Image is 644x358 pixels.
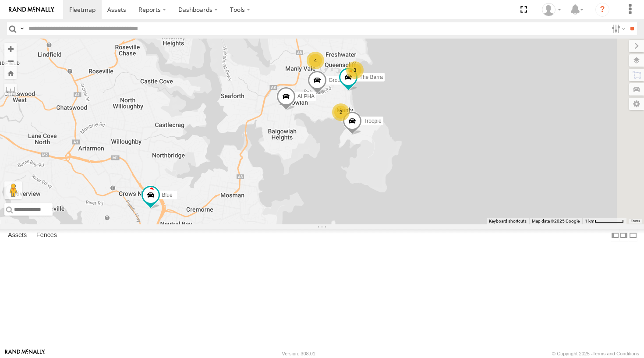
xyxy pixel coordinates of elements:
span: Map data ©2025 Google [532,219,580,223]
button: Zoom in [4,43,17,55]
div: 4 [307,52,324,69]
span: Grouch [329,77,346,83]
label: Search Filter Options [608,22,627,35]
img: rand-logo.svg [9,7,54,13]
a: Visit our Website [5,349,45,358]
label: Measure [4,83,17,96]
button: Zoom out [4,55,17,67]
div: © Copyright 2025 - [552,351,639,356]
label: Dock Summary Table to the Left [611,229,619,241]
label: Search Query [18,22,25,35]
div: 2 [332,103,350,121]
span: The Barra [360,74,383,80]
button: Map scale: 1 km per 63 pixels [582,218,626,224]
button: Keyboard shortcuts [489,218,527,224]
button: Zoom Home [4,67,17,79]
span: Troopie [364,118,381,124]
div: Version: 308.01 [282,351,315,356]
i: ? [595,3,609,17]
span: ALPHA [297,93,315,99]
label: Dock Summary Table to the Right [619,229,628,241]
span: Blue [162,192,173,198]
button: Drag Pegman onto the map to open Street View [4,181,22,199]
label: Hide Summary Table [629,229,637,241]
label: Fences [32,229,61,241]
label: Assets [4,229,31,241]
span: 1 km [585,219,594,223]
label: Map Settings [629,98,644,110]
div: myBins Admin [539,3,564,16]
a: Terms (opens in new tab) [631,220,640,223]
a: Terms and Conditions [593,351,639,356]
div: 3 [346,61,364,79]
